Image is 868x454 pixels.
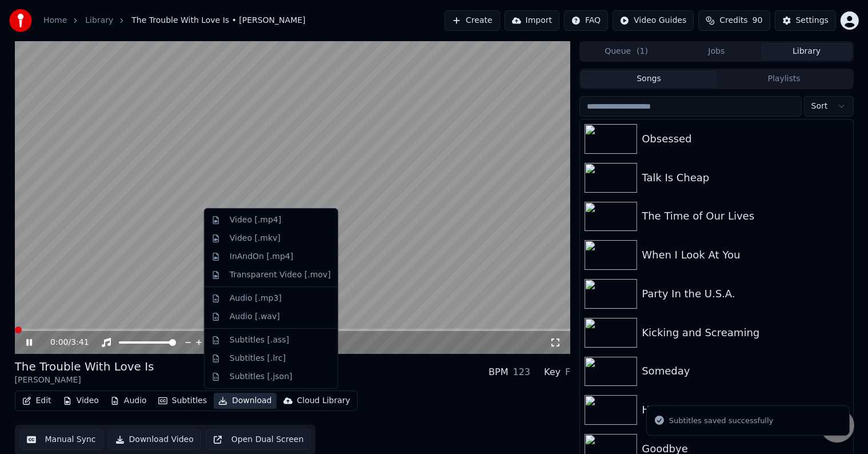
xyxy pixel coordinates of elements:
[489,365,508,379] div: BPM
[9,9,32,32] img: youka
[15,375,154,386] div: [PERSON_NAME]
[43,15,67,26] a: Home
[581,43,671,60] button: Queue
[642,170,848,186] div: Talk Is Cheap
[642,325,848,341] div: Kicking and Screaming
[230,293,282,304] div: Audio [.mp3]
[637,46,648,57] span: ( 1 )
[613,10,694,31] button: Video Guides
[671,43,762,60] button: Jobs
[43,15,306,26] nav: breadcrumb
[230,334,289,346] div: Subtitles [.ass]
[106,393,151,409] button: Audio
[544,365,561,379] div: Key
[762,43,852,60] button: Library
[58,393,103,409] button: Video
[642,247,848,263] div: When I Look At You
[15,359,154,375] div: The Trouble With Love Is
[230,233,281,244] div: Video [.mkv]
[698,10,770,31] button: Credits90
[230,214,281,226] div: Video [.mp4]
[717,71,852,87] button: Playlists
[85,15,113,26] a: Library
[206,429,311,450] button: Open Dual Screen
[50,337,78,348] div: /
[669,415,773,427] div: Subtitles saved successfully
[230,251,294,262] div: InAndOn [.mp4]
[214,393,277,409] button: Download
[131,15,305,26] span: The Trouble With Love Is • [PERSON_NAME]
[753,15,763,26] span: 90
[565,365,570,379] div: F
[19,429,103,450] button: Manual Sync
[775,10,836,31] button: Settings
[642,286,848,302] div: Party In the U.S.A.
[445,10,500,31] button: Create
[581,71,717,87] button: Songs
[642,131,848,147] div: Obsessed
[811,101,828,112] span: Sort
[50,337,68,348] span: 0:00
[719,15,747,26] span: Credits
[71,337,89,348] span: 3:41
[642,363,848,379] div: Someday
[297,395,350,407] div: Cloud Library
[513,365,531,379] div: 123
[18,393,56,409] button: Edit
[642,402,848,418] div: Hovering
[230,269,331,281] div: Transparent Video [.mov]
[230,311,280,322] div: Audio [.wav]
[505,10,559,31] button: Import
[642,208,848,224] div: The Time of Our Lives
[230,353,286,364] div: Subtitles [.lrc]
[796,15,829,26] div: Settings
[564,10,608,31] button: FAQ
[108,429,201,450] button: Download Video
[154,393,211,409] button: Subtitles
[230,371,293,383] div: Subtitles [.json]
